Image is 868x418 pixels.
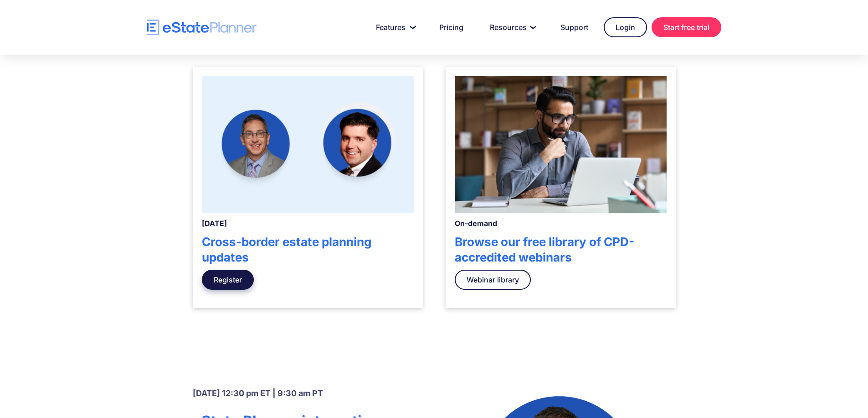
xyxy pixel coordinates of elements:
[455,234,667,265] h4: Browse our free library of CPD-accredited webinars
[604,17,647,37] a: Login
[202,270,254,290] a: Register
[479,18,545,36] a: Resources
[202,235,371,264] strong: Cross-border estate planning updates
[550,18,599,36] a: Support
[193,388,323,398] strong: [DATE] 12:30 pm ET | 9:30 am PT
[455,219,497,228] strong: On-demand
[428,18,474,36] a: Pricing
[652,17,721,37] a: Start free trial
[365,18,424,36] a: Features
[455,270,531,290] a: Webinar library
[147,20,257,35] a: home
[202,219,227,228] strong: [DATE]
